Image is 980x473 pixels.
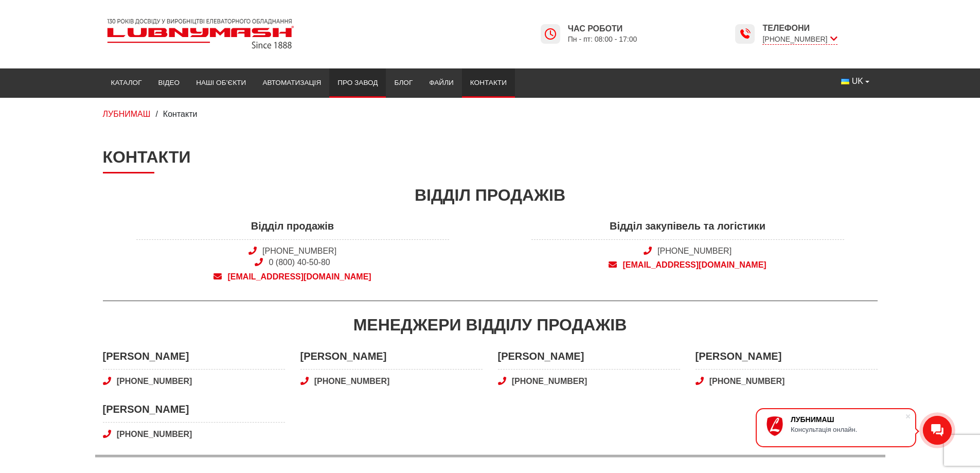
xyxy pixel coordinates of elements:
button: UK [833,72,877,91]
span: Контакти [163,110,198,118]
img: Lubnymash [103,14,298,53]
span: [PERSON_NAME] [103,349,285,370]
span: [PERSON_NAME] [498,349,680,370]
a: Файли [421,72,462,94]
span: [PERSON_NAME] [696,349,878,370]
span: Час роботи [568,23,637,34]
span: Відділ продажів [136,219,449,239]
div: Менеджери відділу продажів [103,313,878,337]
a: 0 (800) 40-50-80 [269,258,330,267]
h1: Контакти [103,147,878,173]
span: [PHONE_NUMBER] [762,34,837,45]
span: Телефони [762,23,837,34]
span: [PERSON_NAME] [103,402,285,423]
a: Блог [386,72,421,94]
a: Про завод [329,72,386,94]
img: Lubnymash time icon [739,28,751,40]
a: [PHONE_NUMBER] [696,376,878,387]
span: / [155,110,157,118]
a: [PHONE_NUMBER] [498,376,680,387]
a: [EMAIL_ADDRESS][DOMAIN_NAME] [136,271,449,283]
a: Контакти [462,72,515,94]
a: Автоматизація [254,72,329,94]
img: Lubnymash time icon [544,28,557,40]
div: Відділ продажів [103,184,878,207]
a: [PHONE_NUMBER] [657,247,732,255]
div: Консультація онлайн. [791,426,905,433]
span: [PERSON_NAME] [300,349,483,370]
a: [EMAIL_ADDRESS][DOMAIN_NAME] [531,259,844,271]
a: [PHONE_NUMBER] [103,429,285,440]
a: Каталог [103,72,150,94]
a: [PHONE_NUMBER] [103,376,285,387]
a: [PHONE_NUMBER] [300,376,483,387]
img: Українська [841,79,849,84]
a: Відео [150,72,188,94]
a: ЛУБНИМАШ [103,110,151,118]
a: Наші об’єкти [188,72,254,94]
span: Відділ закупівель та логістики [531,219,844,239]
span: Пн - пт: 08:00 - 17:00 [568,34,637,44]
div: ЛУБНИМАШ [791,415,905,424]
span: UK [852,76,863,87]
a: [PHONE_NUMBER] [262,247,336,255]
